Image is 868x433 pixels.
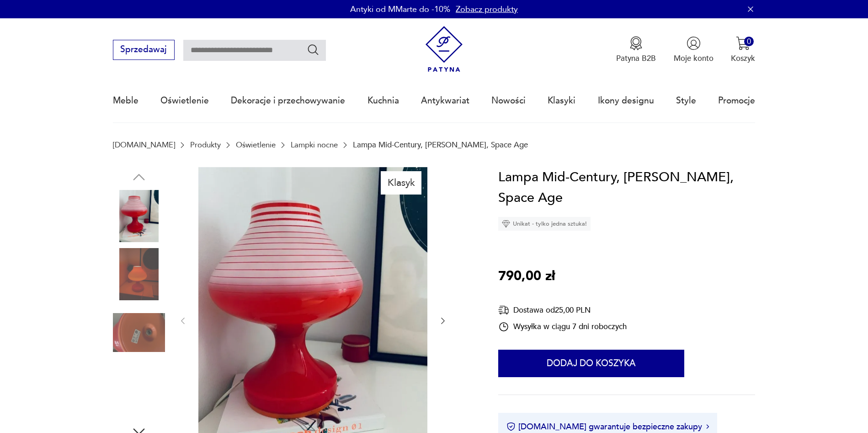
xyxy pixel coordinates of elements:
[736,36,750,50] img: Ikona koszyka
[381,171,421,194] div: Klasyk
[506,422,516,431] img: Ikona certyfikatu
[616,36,656,64] button: Patyna B2B
[113,47,175,54] a: Sprzedawaj
[616,53,656,64] p: Patyna B2B
[506,421,709,433] button: [DOMAIN_NAME] gwarantuje bezpieczne zakupy
[498,266,555,287] p: 790,00 zł
[350,4,450,15] p: Antyki od MMarte do -10%
[498,167,755,209] h1: Lampa Mid-Century, [PERSON_NAME], Space Age
[113,40,175,60] button: Sprzedawaj
[731,36,755,64] button: 0Koszyk
[676,80,696,122] a: Style
[598,80,654,122] a: Ikony designu
[502,220,510,228] img: Ikona diamentu
[731,53,755,64] p: Koszyk
[353,141,528,149] p: Lampa Mid-Century, [PERSON_NAME], Space Age
[616,36,656,64] a: Ikona medaluPatyna B2B
[491,80,526,122] a: Nowości
[498,217,591,231] div: Unikat - tylko jedna sztuka!
[744,37,754,46] div: 0
[307,43,320,56] button: Szukaj
[113,307,165,359] img: Zdjęcie produktu Lampa Mid-Century, Stepan Tabera, Space Age
[113,141,175,149] a: [DOMAIN_NAME]
[291,141,338,149] a: Lampki nocne
[190,141,221,149] a: Produkty
[674,36,714,64] button: Moje konto
[231,80,345,122] a: Dekoracje i przechowywanie
[718,80,755,122] a: Promocje
[498,304,509,316] img: Ikona dostawy
[498,321,627,332] div: Wysyłka w ciągu 7 dni roboczych
[236,141,276,149] a: Oświetlenie
[456,4,518,15] a: Zobacz produkty
[498,350,684,377] button: Dodaj do koszyka
[113,365,165,417] img: Zdjęcie produktu Lampa Mid-Century, Stepan Tabera, Space Age
[674,36,714,64] a: Ikonka użytkownikaMoje konto
[629,36,643,50] img: Ikona medalu
[421,26,467,72] img: Patyna - sklep z meblami i dekoracjami vintage
[160,80,209,122] a: Oświetlenie
[113,190,165,242] img: Zdjęcie produktu Lampa Mid-Century, Stepan Tabera, Space Age
[674,53,714,64] p: Moje konto
[687,36,701,50] img: Ikonka użytkownika
[113,248,165,300] img: Zdjęcie produktu Lampa Mid-Century, Stepan Tabera, Space Age
[548,80,575,122] a: Klasyki
[367,80,399,122] a: Kuchnia
[113,80,138,122] a: Meble
[706,424,709,429] img: Ikona strzałki w prawo
[421,80,469,122] a: Antykwariat
[498,304,627,316] div: Dostawa od 25,00 PLN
